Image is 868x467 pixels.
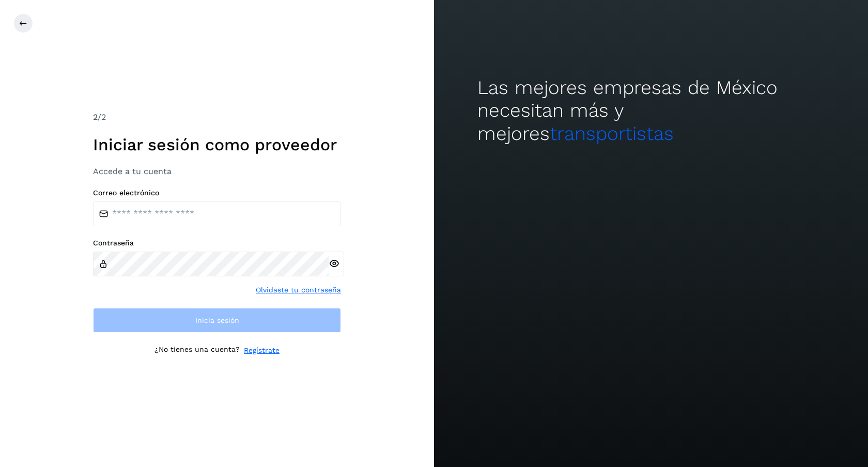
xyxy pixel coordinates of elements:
[93,239,341,247] label: Contraseña
[195,317,239,324] span: Inicia sesión
[256,285,341,295] a: Olvidaste tu contraseña
[550,122,674,145] span: transportistas
[93,111,341,123] div: /2
[154,345,240,356] p: ¿No tienes una cuenta?
[93,189,341,197] label: Correo electrónico
[93,135,341,154] h1: Iniciar sesión como proveedor
[244,345,280,356] a: Regístrate
[93,166,341,176] h3: Accede a tu cuenta
[93,308,341,333] button: Inicia sesión
[477,76,825,145] h2: Las mejores empresas de México necesitan más y mejores
[93,112,98,122] span: 2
